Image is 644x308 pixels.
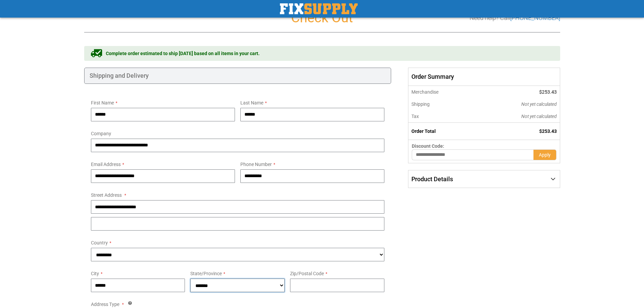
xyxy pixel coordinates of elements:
div: Shipping and Delivery [84,68,391,84]
button: Apply [533,149,556,160]
span: Zip/Postal Code [290,271,324,276]
span: Last Name [240,100,263,105]
span: Not yet calculated [521,114,557,119]
span: Company [91,131,111,136]
span: Apply [539,152,551,158]
strong: Order Total [411,128,436,134]
span: Email Address [91,162,121,167]
th: Tax [408,110,476,123]
span: Product Details [411,175,453,183]
span: Street Address [91,192,122,198]
span: Discount Code: [412,143,444,149]
span: Address Type [91,302,119,307]
a: store logo [280,3,358,14]
span: First Name [91,100,114,105]
span: City [91,271,99,276]
th: Merchandise [408,86,476,98]
span: $253.43 [539,128,557,134]
span: Phone Number [240,162,272,167]
span: Shipping [411,101,430,107]
img: Fix Industrial Supply [280,3,358,14]
h1: Check Out [84,10,560,25]
a: [PHONE_NUMBER] [510,14,560,21]
span: Complete order estimated to ship [DATE] based on all items in your cart. [106,50,260,57]
span: State/Province [190,271,222,276]
h3: Need help? Call [470,15,560,21]
span: Not yet calculated [521,101,557,107]
span: $253.43 [539,89,557,95]
span: Order Summary [408,68,560,86]
span: Country [91,240,108,245]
